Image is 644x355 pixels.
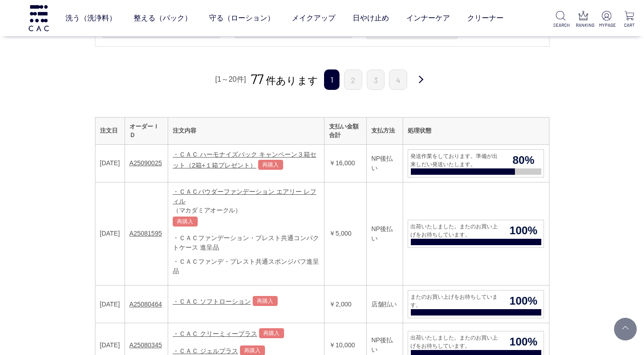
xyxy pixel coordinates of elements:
th: 注文日 [95,117,125,144]
th: オーダーＩＤ [125,117,168,144]
a: クリーナー [467,5,504,31]
span: 77 [251,70,264,87]
a: MYPAGE [599,11,614,29]
a: インナーケア [406,5,450,31]
span: 100% [503,334,544,350]
a: 再購入 [259,328,284,338]
th: 処理状態 [403,117,549,144]
span: 100% [503,293,544,309]
a: 整える（パック） [134,5,192,31]
a: 4 [389,69,407,90]
a: ・ＣＡＣ ジェルプラス [173,347,238,355]
span: 件あります [251,75,318,86]
span: 1 [324,69,339,90]
td: ￥5,000 [324,182,367,286]
a: 2 [344,69,362,90]
a: ・ＣＡＣ クリーミィープラス [173,330,257,337]
th: 注文内容 [168,117,324,144]
td: [DATE] [95,182,125,286]
a: SEARCH [553,11,568,29]
a: 日やけ止め [353,5,389,31]
div: [1～20件] [214,73,248,86]
a: A25081595 [130,230,162,237]
a: RANKING [576,11,590,29]
td: NP後払い [366,182,403,286]
th: 支払方法 [366,117,403,144]
a: 洗う（洗浄料） [65,5,116,31]
span: 出荷いたしました。またのお買い上げをお待ちしています。 [408,334,503,350]
span: 80% [503,152,544,168]
td: ￥2,000 [324,286,367,323]
a: 守る（ローション） [209,5,275,31]
span: 100% [503,222,544,239]
a: 再購入 [253,296,278,306]
a: ・ＣＡＣ ソフトローション [173,298,251,305]
a: ・ＣＡＣパウダーファンデーション エアリー レフィル [173,188,316,205]
a: 再購入 [258,160,283,170]
a: A25090025 [130,159,162,167]
p: RANKING [576,22,590,29]
span: またのお買い上げをお待ちしています。 [408,293,503,309]
td: NP後払い [366,144,403,182]
span: 発送作業をしております。準備が出来しだい発送いたします。 [408,152,503,168]
td: [DATE] [95,286,125,323]
p: MYPAGE [599,22,614,29]
span: 出荷いたしました。またのお買い上げをお待ちしています。 [408,222,503,239]
a: ・ＣＡＣ ハーモナイズパック キャンペーン３箱セット（2箱+１箱プレゼント） [173,151,316,169]
a: 発送作業をしております。準備が出来しだい発送いたします。 80% [408,149,544,177]
p: CART [622,22,637,29]
a: A25080464 [130,301,162,308]
a: A25080345 [130,341,162,349]
a: メイクアップ [292,5,335,31]
td: 店舗払い [366,286,403,323]
img: logo [27,5,50,31]
td: ￥16,000 [324,144,367,182]
a: またのお買い上げをお待ちしています。 100% [408,290,544,318]
a: CART [622,11,637,29]
th: 支払い金額合計 [324,117,367,144]
a: 再購入 [173,217,198,227]
a: 3 [367,69,384,90]
div: ・ＣＡＣファンデーション・プレスト共通コンパクトケース 進呈品 [173,233,320,252]
div: （マカダミアオークル） [173,206,320,215]
a: 出荷いたしました。またのお買い上げをお待ちしています。 100% [408,220,544,248]
a: 次 [412,69,430,91]
p: SEARCH [553,22,568,29]
div: ・ＣＡＣファンデ・プレスト共通スポンジパフ進呈品 [173,257,320,276]
td: [DATE] [95,144,125,182]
